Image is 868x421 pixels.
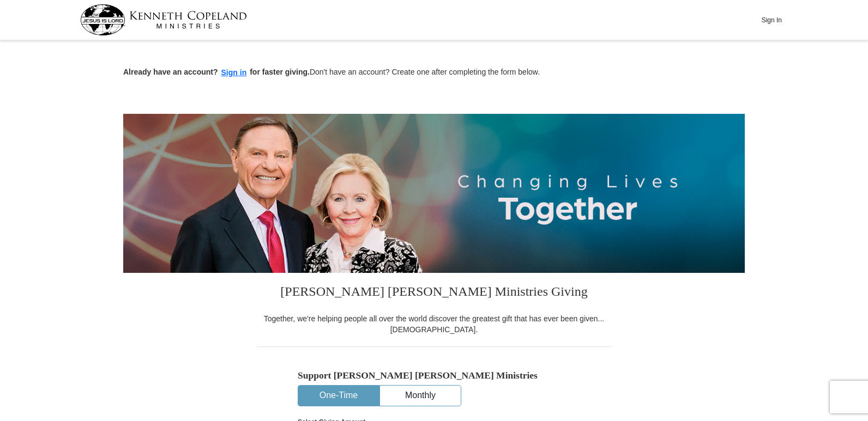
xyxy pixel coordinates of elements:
[123,68,310,76] strong: Already have an account? for faster giving.
[218,66,250,79] button: Sign in
[123,66,745,79] p: Don't have an account? Create one after completing the form below.
[257,313,611,335] div: Together, we're helping people all over the world discover the greatest gift that has ever been g...
[298,386,379,406] button: One-Time
[298,370,570,381] h5: Support [PERSON_NAME] [PERSON_NAME] Ministries
[257,273,611,313] h3: [PERSON_NAME] [PERSON_NAME] Ministries Giving
[80,4,247,35] img: kcm-header-logo.svg
[380,386,461,406] button: Monthly
[755,11,788,28] button: Sign In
